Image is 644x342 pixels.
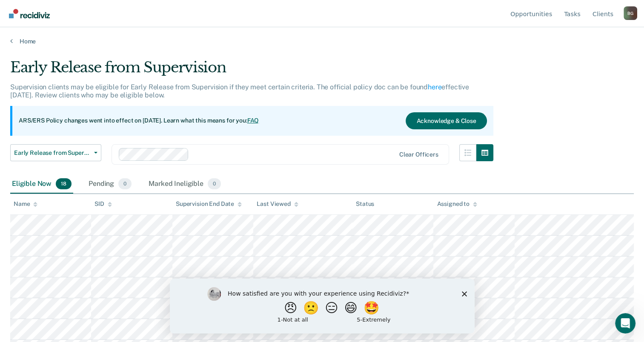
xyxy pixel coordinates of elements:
[14,200,37,208] div: Name
[9,9,50,18] img: Recidiviz
[19,117,259,125] p: ARS/ERS Policy changes went into effect on [DATE]. Learn what this means for you:
[10,37,634,45] a: Home
[624,6,637,20] button: Profile dropdown button
[94,200,112,208] div: SID
[257,200,298,208] div: Last Viewed
[147,175,223,194] div: Marked Ineligible0
[624,6,637,20] div: B G
[87,175,133,194] div: Pending0
[10,144,101,161] button: Early Release from Supervision
[437,200,477,208] div: Assigned to
[428,83,441,91] a: here
[14,149,91,157] span: Early Release from Supervision
[615,313,635,333] iframe: Intercom live chat
[399,151,438,158] div: Clear officers
[176,200,242,208] div: Supervision End Date
[247,117,259,124] a: FAQ
[406,112,487,129] button: Acknowledge & Close
[118,178,132,189] span: 0
[170,279,475,333] iframe: Survey by Kim from Recidiviz
[356,200,374,208] div: Status
[10,175,73,194] div: Eligible Now18
[10,83,469,99] p: Supervision clients may be eligible for Early Release from Supervision if they meet certain crite...
[56,178,72,189] span: 18
[208,178,221,189] span: 0
[10,59,493,83] div: Early Release from Supervision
